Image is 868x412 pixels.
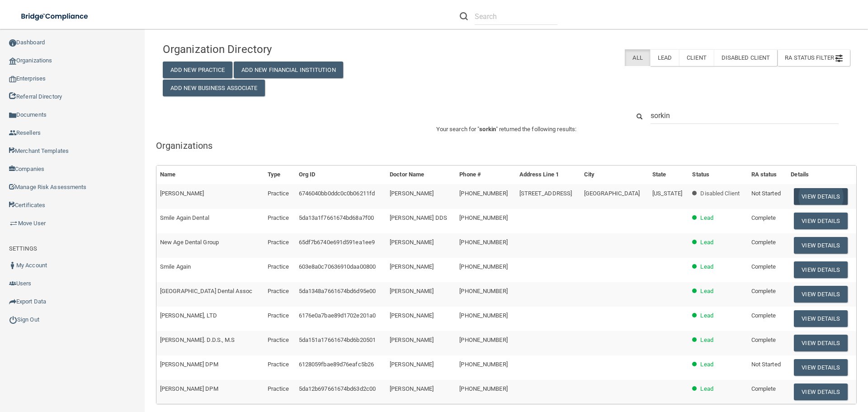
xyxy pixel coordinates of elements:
[460,12,468,20] img: ic-search.3b580494.png
[650,49,679,66] label: Lead
[751,214,776,221] span: Complete
[156,141,857,151] h5: Organizations
[516,166,580,184] th: Address Line 1
[299,190,375,197] span: 6746040bb0ddc0c0b06211fd
[625,49,650,66] label: All
[160,288,252,294] span: [GEOGRAPHIC_DATA] Dental Assoc
[390,312,434,319] span: [PERSON_NAME]
[9,129,16,137] img: ic_reseller.de258add.png
[160,385,218,392] span: [PERSON_NAME] DPM
[156,124,857,135] p: Your search for " " returned the following results:
[751,190,781,197] span: Not Started
[700,384,713,394] p: Lead
[794,310,847,327] button: View Details
[268,385,289,392] span: Practice
[390,263,434,270] span: [PERSON_NAME]
[163,80,265,96] button: Add New Business Associate
[459,312,507,319] span: [PHONE_NUMBER]
[268,361,289,368] span: Practice
[649,166,689,184] th: State
[835,55,843,62] img: icon-filter@2x.21656d0b.png
[700,335,713,346] p: Lead
[160,190,204,197] span: [PERSON_NAME]
[295,166,386,184] th: Org ID
[9,39,16,47] img: ic_dashboard_dark.d01f4a41.png
[299,214,374,221] span: 5da13a1f7661674bd68a7f00
[794,384,847,400] button: View Details
[160,214,209,221] span: Smile Again Dental
[580,166,649,184] th: City
[268,336,289,343] span: Practice
[679,49,714,66] label: Client
[390,336,434,343] span: [PERSON_NAME]
[9,112,16,119] img: icon-documents.8dae5593.png
[700,261,713,272] p: Lead
[390,361,434,368] span: [PERSON_NAME]
[459,190,507,197] span: [PHONE_NUMBER]
[459,336,507,343] span: [PHONE_NUMBER]
[9,298,16,305] img: icon-export.b9366987.png
[785,54,843,61] span: RA Status Filter
[299,288,376,294] span: 5da1348a7661674bd6d95e00
[299,239,375,246] span: 65df7b6740e691d591ea1ee9
[459,214,507,221] span: [PHONE_NUMBER]
[9,280,16,287] img: icon-users.e205127d.png
[651,107,839,124] input: Search
[584,190,640,197] span: [GEOGRAPHIC_DATA]
[160,263,191,270] span: Smile Again
[299,312,376,319] span: 6176e0a7bae89d1702e201a0
[459,263,507,270] span: [PHONE_NUMBER]
[9,262,16,269] img: ic_user_dark.df1a06c3.png
[459,361,507,368] span: [PHONE_NUMBER]
[268,263,289,270] span: Practice
[652,190,682,197] span: [US_STATE]
[459,239,507,246] span: [PHONE_NUMBER]
[459,385,507,392] span: [PHONE_NUMBER]
[519,190,572,197] span: [STREET_ADDRESS]
[751,288,776,294] span: Complete
[794,188,847,205] button: View Details
[234,62,343,78] button: Add New Financial Institution
[751,239,776,246] span: Complete
[794,213,847,229] button: View Details
[794,237,847,254] button: View Details
[751,361,781,368] span: Not Started
[160,336,235,343] span: [PERSON_NAME]. D.D.S., M.S
[689,166,747,184] th: Status
[479,126,496,133] span: sorkin
[268,239,289,246] span: Practice
[9,316,17,324] img: ic_power_dark.7ecde6b1.png
[700,188,740,199] p: Disabled Client
[700,237,713,248] p: Lead
[156,166,264,184] th: Name
[794,359,847,376] button: View Details
[163,62,232,78] button: Add New Practice
[794,261,847,278] button: View Details
[160,312,217,319] span: [PERSON_NAME], LTD
[299,336,376,343] span: 5da151a17661674bd6b20501
[268,214,289,221] span: Practice
[390,385,434,392] span: [PERSON_NAME]
[9,219,18,228] img: briefcase.64adab9b.png
[299,361,374,368] span: 6128059fbae89d76eafc5b26
[751,385,776,392] span: Complete
[475,8,557,25] input: Search
[264,166,295,184] th: Type
[268,190,289,197] span: Practice
[299,263,376,270] span: 603e8a0c70636910daa00800
[390,239,434,246] span: [PERSON_NAME]
[794,286,847,303] button: View Details
[700,286,713,297] p: Lead
[160,361,218,368] span: [PERSON_NAME] DPM
[390,214,447,221] span: [PERSON_NAME] DDS
[794,335,847,351] button: View Details
[456,166,515,184] th: Phone #
[163,43,383,55] h4: Organization Directory
[9,76,16,82] img: enterprise.0d942306.png
[787,166,856,184] th: Details
[268,312,289,319] span: Practice
[14,7,97,26] img: bridge_compliance_login_screen.278c3ca4.svg
[700,310,713,321] p: Lead
[386,166,456,184] th: Doctor Name
[751,336,776,343] span: Complete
